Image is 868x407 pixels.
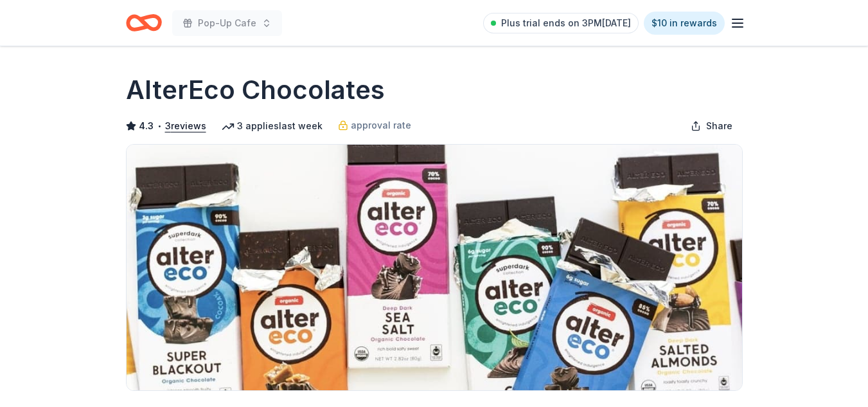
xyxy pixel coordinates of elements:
[222,118,323,134] div: 3 applies last week
[198,15,256,31] span: Pop-Up Cafe
[139,118,154,134] span: 4.3
[127,145,742,390] img: Image for AlterEco Chocolates
[501,15,631,31] span: Plus trial ends on 3PM[DATE]
[126,8,162,38] a: Home
[351,118,411,133] span: approval rate
[338,118,411,133] a: approval rate
[172,10,282,36] button: Pop-Up Cafe
[126,72,385,108] h1: AlterEco Chocolates
[165,118,206,134] button: 3reviews
[706,118,732,134] span: Share
[483,13,639,33] a: Plus trial ends on 3PM[DATE]
[644,12,725,35] a: $10 in rewards
[680,113,743,139] button: Share
[157,121,161,131] span: •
